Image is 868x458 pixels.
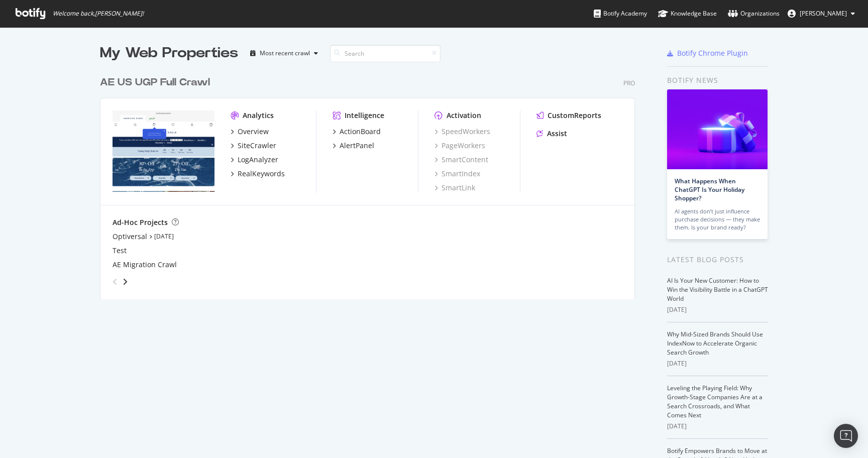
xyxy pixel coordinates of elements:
a: SmartContent [435,155,488,165]
a: PageWorkers [435,141,485,151]
a: AlertPanel [333,141,374,151]
a: LogAnalyzer [231,155,278,165]
a: [DATE] [154,232,174,241]
div: Intelligence [345,110,384,121]
div: Botify Chrome Plugin [677,48,748,58]
a: SpeedWorkers [435,127,490,137]
a: CustomReports [536,110,601,121]
a: SiteCrawler [231,141,276,151]
span: Welcome back, [PERSON_NAME] ! [53,10,144,18]
a: Botify Chrome Plugin [667,48,748,58]
div: angle-right [122,277,129,287]
div: Analytics [243,110,274,121]
button: Most recent crawl [246,45,322,61]
a: AI Is Your New Customer: How to Win the Visibility Battle in a ChatGPT World [667,276,768,303]
div: Most recent crawl [260,50,310,56]
div: Overview [238,127,269,137]
a: Leveling the Playing Field: Why Growth-Stage Companies Are at a Search Crossroads, and What Comes... [667,384,763,419]
div: AI agents don’t just influence purchase decisions — they make them. Is your brand ready? [675,207,760,232]
button: [PERSON_NAME] [780,6,863,22]
div: AlertPanel [340,141,374,151]
div: AE US UGP Full Crawl [100,75,210,90]
a: ActionBoard [333,127,381,137]
a: RealKeywords [231,169,285,179]
div: grid [100,63,643,299]
div: [DATE] [667,422,768,431]
div: Open Intercom Messenger [834,424,858,448]
div: [DATE] [667,305,768,314]
a: SmartIndex [435,169,480,179]
div: [DATE] [667,359,768,368]
div: Organizations [728,9,780,19]
input: Search [330,45,441,62]
div: SiteCrawler [238,141,276,151]
div: Botify Academy [594,9,647,19]
div: Assist [547,129,567,139]
a: AE US UGP Full Crawl [100,75,214,90]
div: angle-left [108,274,122,290]
img: What Happens When ChatGPT Is Your Holiday Shopper? [667,89,768,169]
div: LogAnalyzer [238,155,278,165]
div: ActionBoard [340,127,381,137]
div: My Web Properties [100,43,238,63]
a: SmartLink [435,183,475,193]
div: Knowledge Base [658,9,717,19]
div: Activation [447,110,481,121]
div: RealKeywords [238,169,285,179]
a: What Happens When ChatGPT Is Your Holiday Shopper? [675,177,744,202]
div: Ad-Hoc Projects [113,217,168,227]
div: Botify news [667,75,768,86]
a: Assist [536,129,567,139]
div: CustomReports [548,110,601,121]
div: Latest Blog Posts [667,254,768,265]
div: Pro [623,79,635,87]
a: Why Mid-Sized Brands Should Use IndexNow to Accelerate Organic Search Growth [667,330,763,357]
span: Melanie Vadney [800,9,847,18]
a: Test [113,246,127,256]
img: www.ae.com [113,110,214,192]
a: Overview [231,127,269,137]
a: AE Migration Crawl [113,260,177,270]
a: Optiversal [113,232,147,242]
